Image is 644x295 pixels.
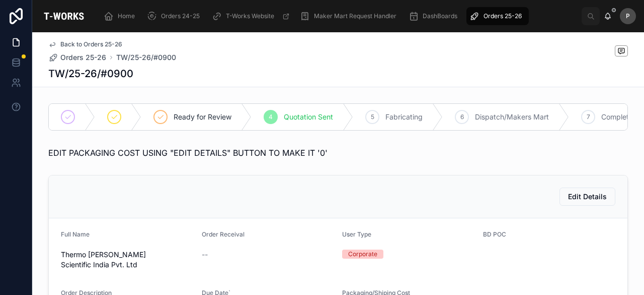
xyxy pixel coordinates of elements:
span: 5 [371,113,374,121]
span: Orders 25-26 [484,12,522,20]
span: Fabricating [385,112,423,122]
span: P [626,12,630,20]
span: DashBoards [423,12,457,20]
span: EDIT PACKAGING COST USING "EDIT DETAILS" BUTTON TO MAKE IT '0' [48,148,328,158]
span: Full Name [61,230,90,238]
span: 6 [460,113,464,121]
span: Dispatch/Makers Mart [475,112,549,122]
a: Orders 25-26 [466,7,529,25]
span: Home [118,12,135,20]
span: Complete [601,112,633,122]
a: Orders 24-25 [144,7,207,25]
span: Thermo [PERSON_NAME] Scientific India Pvt. Ltd [61,250,194,270]
span: Edit Details [568,192,607,202]
a: Maker Mart Request Handler [297,7,404,25]
a: T-Works Website [209,7,295,25]
span: Maker Mart Request Handler [314,12,396,20]
div: Corporate [348,250,377,259]
span: Back to Orders 25-26 [60,40,122,48]
span: 7 [587,113,590,121]
a: TW/25-26/#0900 [116,52,176,63]
div: scrollable content [96,5,582,27]
span: Order Receival [202,230,245,238]
span: Orders 25-26 [60,52,106,63]
span: BD POC [483,230,506,238]
button: Edit Details [559,188,615,206]
h1: TW/25-26/#0900 [48,67,133,81]
span: T-Works Website [226,12,274,20]
span: 4 [269,113,273,121]
a: Back to Orders 25-26 [48,40,122,48]
span: User Type [342,230,371,238]
a: Home [101,7,142,25]
span: -- [202,250,208,260]
a: DashBoards [406,7,464,25]
span: Orders 24-25 [161,12,200,20]
span: Quotation Sent [284,112,333,122]
img: App logo [40,8,88,24]
a: Orders 25-26 [48,52,106,63]
span: Ready for Review [174,112,231,122]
